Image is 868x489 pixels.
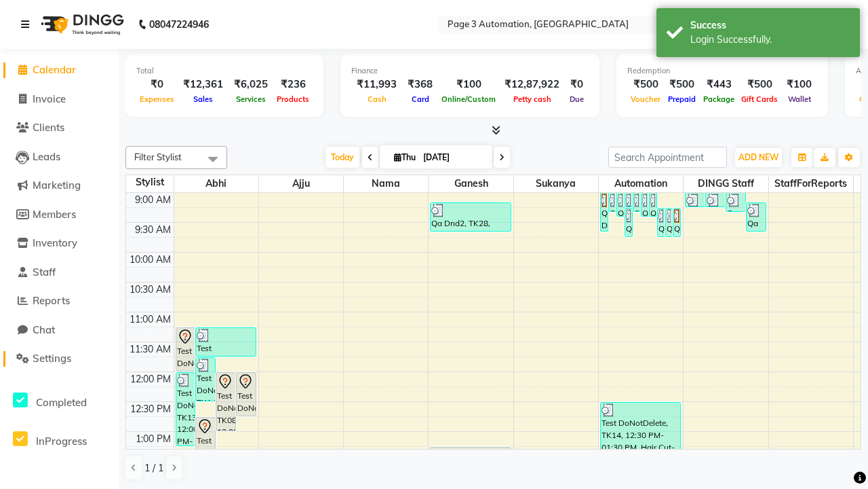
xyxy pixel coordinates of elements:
[33,92,66,105] span: Invoice
[601,403,680,460] div: Test DoNotDelete, TK14, 12:30 PM-01:30 PM, Hair Cut-Women
[134,151,182,162] span: Filter Stylist
[499,77,565,92] div: ₹12,87,922
[136,77,178,92] div: ₹0
[402,77,438,92] div: ₹368
[132,193,174,207] div: 9:00 AM
[726,193,745,211] div: Qa Dnd2, TK22, 08:50 AM-09:20 AM, Hair cut Below 12 years (Boy)
[3,120,115,136] a: Clients
[625,209,632,236] div: Qa Dnd2, TK31, 09:15 AM-09:45 AM, Hair cut Below 12 years (Boy)
[237,373,256,416] div: Test DoNotDelete, TK06, 12:00 PM-12:45 PM, Hair Cut-Men
[769,175,853,192] span: StaffForReports
[127,402,174,416] div: 12:30 PM
[438,94,499,104] span: Online/Custom
[3,236,115,251] a: Inventory
[3,293,115,309] a: Reports
[178,77,229,92] div: ₹12,361
[196,358,215,401] div: Test DoNotDelete, TK14, 11:45 AM-12:30 PM, Hair Cut-Men
[438,77,499,92] div: ₹100
[431,203,510,231] div: Qa Dnd2, TK28, 09:10 AM-09:40 AM, Hair cut Below 12 years (Boy)
[665,94,699,104] span: Prepaid
[625,193,632,206] div: Qa Dnd2, TK19, 08:45 AM-09:15 AM, Hair cut Below 12 years (Boy)
[273,94,313,104] span: Products
[136,94,178,104] span: Expenses
[33,294,70,307] span: Reports
[33,63,76,76] span: Calendar
[627,94,664,104] span: Voucher
[3,207,115,223] a: Members
[650,193,656,216] div: Qa Dnd2, TK26, 08:55 AM-09:25 AM, Hair Cut By Expert-Men
[149,5,209,43] b: 08047224946
[738,77,781,92] div: ₹500
[608,147,727,168] input: Search Appointment
[700,77,738,92] div: ₹443
[617,193,624,216] div: Qa Dnd2, TK27, 08:40 AM-09:25 AM, Hair Cut-Men
[351,77,402,92] div: ₹11,993
[781,77,817,92] div: ₹100
[176,328,195,371] div: Test DoNotDelete, TK09, 11:15 AM-12:00 PM, Hair Cut-Men
[3,265,115,280] a: Staff
[3,92,115,107] a: Invoice
[735,148,782,167] button: ADD NEW
[196,418,215,475] div: Test DoNotDelete, TK07, 12:45 PM-01:45 PM, Hair Cut-Women
[3,149,115,165] a: Leads
[33,323,55,336] span: Chat
[514,175,598,192] span: Sukanya
[609,193,616,211] div: Qa Dnd2, TK23, 08:25 AM-09:20 AM, Special Hair Wash- Men
[33,121,64,134] span: Clients
[566,94,587,104] span: Due
[666,209,673,236] div: Qa Dnd2, TK33, 09:15 AM-09:45 AM, Hair cut Below 12 years (Boy)
[664,77,700,92] div: ₹500
[127,342,174,357] div: 11:30 AM
[351,65,589,77] div: Finance
[627,65,817,77] div: Redemption
[633,193,640,211] div: Qa Dnd2, TK24, 08:50 AM-09:20 AM, Hair Cut By Expert-Men
[408,94,433,104] span: Card
[599,175,683,192] span: Automation
[344,175,428,192] span: Nama
[364,94,390,104] span: Cash
[33,179,81,192] span: Marketing
[216,373,235,431] div: Test DoNotDelete, TK08, 12:00 PM-01:00 PM, Hair Cut-Women
[35,5,127,43] img: logo
[33,150,60,163] span: Leads
[700,94,738,104] span: Package
[132,223,174,237] div: 9:30 AM
[133,432,174,446] div: 1:00 PM
[176,373,195,446] div: Test DoNotDelete, TK13, 12:00 PM-01:15 PM, Hair Cut-Men,Hair Cut By Expert-Men
[174,175,258,192] span: Abhi
[259,175,343,192] span: Ajju
[3,323,115,338] a: Chat
[510,94,555,104] span: Petty cash
[706,193,725,206] div: Qa Dnd2, TK21, 08:45 AM-09:15 AM, Hair Cut By Expert-Men
[325,147,359,168] span: Today
[33,236,77,249] span: Inventory
[565,77,589,92] div: ₹0
[233,94,269,104] span: Services
[3,178,115,194] a: Marketing
[33,352,71,365] span: Settings
[127,372,174,386] div: 12:00 PM
[684,175,768,192] span: DINGG Staff
[127,253,174,267] div: 10:00 AM
[190,94,216,104] span: Sales
[127,283,174,297] div: 10:30 AM
[36,435,87,448] span: InProgress
[36,396,87,409] span: Completed
[673,209,680,236] div: Qa Dnd2, TK30, 09:15 AM-09:45 AM, Hair cut Below 12 years (Boy)
[738,152,778,162] span: ADD NEW
[429,175,513,192] span: Ganesh
[747,203,766,231] div: Qa Dnd2, TK29, 09:10 AM-09:40 AM, Hair cut Below 12 years (Boy)
[3,62,115,78] a: Calendar
[126,175,174,189] div: Stylist
[33,266,56,278] span: Staff
[601,193,608,231] div: Qa Dnd2, TK18, 08:25 AM-09:40 AM, Hair Cut By Expert-Men,Hair Cut-Men
[136,65,313,77] div: Total
[738,94,781,104] span: Gift Cards
[391,152,419,162] span: Thu
[686,193,705,206] div: Qa Dnd2, TK20, 08:45 AM-09:15 AM, Hair Cut By Expert-Men
[33,208,76,221] span: Members
[627,77,664,92] div: ₹500
[3,351,115,367] a: Settings
[144,461,163,475] span: 1 / 1
[642,193,648,216] div: Qa Dnd2, TK25, 08:55 AM-09:25 AM, Hair Cut By Expert-Men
